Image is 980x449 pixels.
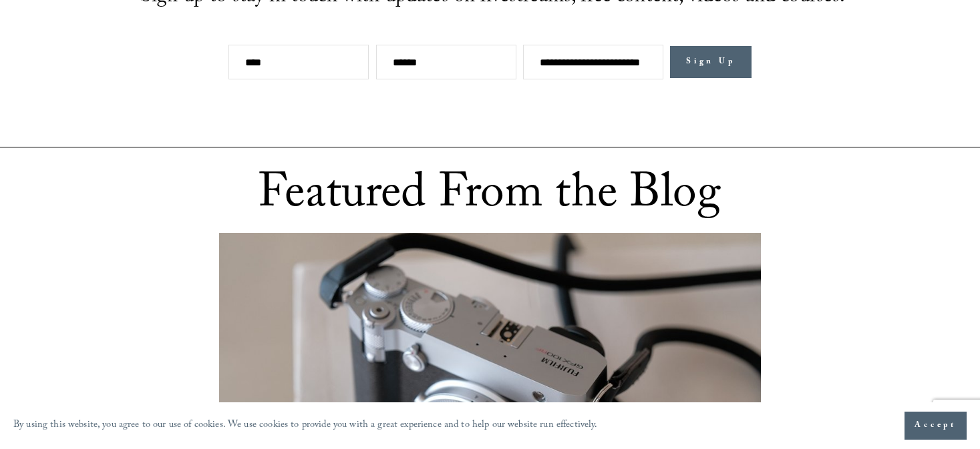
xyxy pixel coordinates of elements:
[686,55,736,69] span: Sign Up
[258,157,720,239] span: Featured From the Blog
[905,412,967,440] button: Accept
[670,46,752,78] button: Sign Up
[915,419,957,432] span: Accept
[13,416,598,436] p: By using this website, you agree to our use of cookies. We use cookies to provide you with a grea...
